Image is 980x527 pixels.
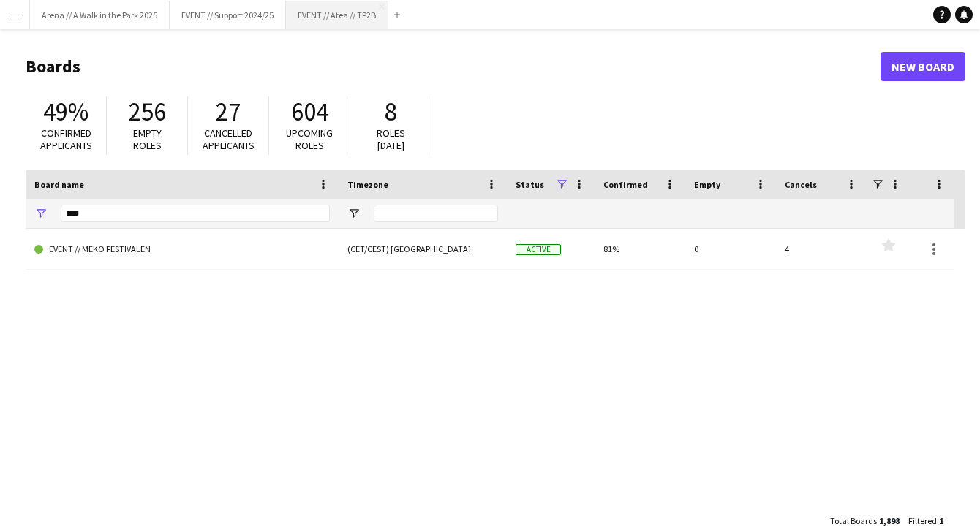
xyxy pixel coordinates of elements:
[30,1,170,29] button: Arena // A Walk in the Park 2025
[203,126,255,152] span: Cancelled applicants
[881,52,965,81] a: New Board
[516,179,544,190] span: Status
[377,126,405,152] span: Roles [DATE]
[603,179,648,190] span: Confirmed
[776,229,867,269] div: 4
[939,515,943,526] span: 1
[685,229,776,269] div: 0
[347,179,388,190] span: Timezone
[61,205,330,222] input: Board name Filter Input
[339,229,507,269] div: (CET/CEST) [GEOGRAPHIC_DATA]
[830,515,877,526] span: Total Boards
[374,205,498,222] input: Timezone Filter Input
[879,515,900,526] span: 1,898
[34,179,84,190] span: Board name
[43,96,88,128] span: 49%
[26,56,881,77] h1: Boards
[385,96,397,128] span: 8
[40,126,92,152] span: Confirmed applicants
[694,179,720,190] span: Empty
[908,515,937,526] span: Filtered
[286,126,333,152] span: Upcoming roles
[595,229,685,269] div: 81%
[516,244,561,255] span: Active
[34,207,48,220] button: Open Filter Menu
[785,179,817,190] span: Cancels
[133,126,162,152] span: Empty roles
[129,96,166,128] span: 256
[34,229,330,270] a: EVENT // MEKO FESTIVALEN
[286,1,388,29] button: EVENT // Atea // TP2B
[347,207,361,220] button: Open Filter Menu
[291,96,328,128] span: 604
[170,1,286,29] button: EVENT // Support 2024/25
[216,96,241,128] span: 27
